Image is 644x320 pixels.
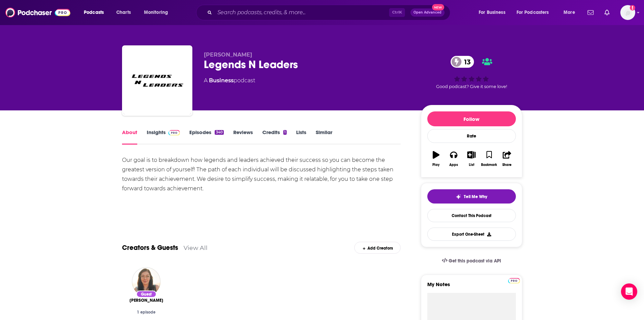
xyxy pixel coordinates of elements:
[457,56,474,68] span: 13
[204,77,255,85] div: A podcast
[202,5,457,20] div: Search podcasts, credits, & more...
[84,8,104,17] span: Podcasts
[432,163,439,167] div: Play
[122,129,137,145] a: About
[498,147,516,171] button: Share
[427,281,516,293] label: My Notes
[502,163,511,167] div: Share
[215,130,223,135] div: 340
[508,278,520,283] img: Podchaser Pro
[508,277,520,283] a: Pro website
[559,7,583,18] button: open menu
[427,209,516,222] a: Contact This Podcast
[564,8,575,17] span: More
[620,5,635,20] span: Logged in as rgertner
[456,194,461,199] img: tell me why sparkle
[283,130,287,135] div: 1
[620,5,635,20] button: Show profile menu
[481,163,497,167] div: Bookmark
[469,163,474,167] div: List
[432,4,444,10] span: New
[354,242,401,254] div: Add Creators
[129,298,163,303] a: Amanda Golka
[620,5,635,20] img: User Profile
[449,258,501,264] span: Get this podcast via API
[233,129,253,145] a: Reviews
[316,129,332,145] a: Similar
[512,7,559,18] button: open menu
[630,5,635,10] svg: Add a profile image
[132,267,161,296] img: Amanda Golka
[136,291,157,298] div: Guest
[602,7,612,18] a: Show notifications dropdown
[427,189,516,204] button: tell me why sparkleTell Me Why
[621,283,637,300] div: Open Intercom Messenger
[389,8,405,17] span: Ctrl K
[517,8,549,17] span: For Podcasters
[116,8,131,17] span: Charts
[215,7,389,18] input: Search podcasts, credits, & more...
[123,47,191,114] img: Legends N Leaders
[296,129,306,145] a: Lists
[410,8,445,17] button: Open AdvancedNew
[147,129,180,145] a: InsightsPodchaser Pro
[209,77,234,84] a: Business
[168,130,180,135] img: Podchaser Pro
[262,129,287,145] a: Credits1
[464,194,487,199] span: Tell Me Why
[144,8,168,17] span: Monitoring
[449,163,458,167] div: Apps
[189,129,223,145] a: Episodes340
[122,155,401,193] div: Our goal is to breakdown how legends and leaders achieved their success so you can become the gre...
[436,253,507,269] a: Get this podcast via API
[127,310,165,315] div: 1 episode
[204,51,252,58] span: [PERSON_NAME]
[112,7,135,18] a: Charts
[462,147,480,171] button: List
[479,8,505,17] span: For Business
[585,7,596,18] a: Show notifications dropdown
[5,6,70,19] img: Podchaser - Follow, Share and Rate Podcasts
[79,7,113,18] button: open menu
[427,111,516,126] button: Follow
[451,56,474,68] a: 13
[480,147,498,171] button: Bookmark
[427,129,516,143] div: Rate
[184,244,208,251] a: View All
[474,7,514,18] button: open menu
[122,243,178,252] a: Creators & Guests
[413,11,442,14] span: Open Advanced
[421,51,522,93] div: 13Good podcast? Give it some love!
[427,228,516,241] button: Export One-Sheet
[129,298,163,303] span: [PERSON_NAME]
[445,147,462,171] button: Apps
[436,84,507,89] span: Good podcast? Give it some love!
[139,7,177,18] button: open menu
[427,147,445,171] button: Play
